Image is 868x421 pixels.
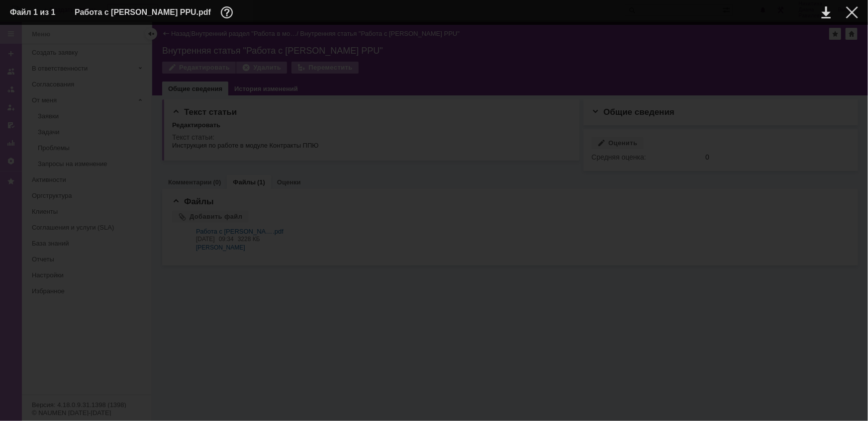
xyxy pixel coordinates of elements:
div: Закрыть окно (Esc) [846,6,858,18]
div: Дополнительная информация о файле (F11) [221,6,236,18]
div: Файл 1 из 1 [10,8,60,16]
div: Скачать файл [822,6,831,18]
div: Работа с [PERSON_NAME] PPU.pdf [75,6,236,18]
